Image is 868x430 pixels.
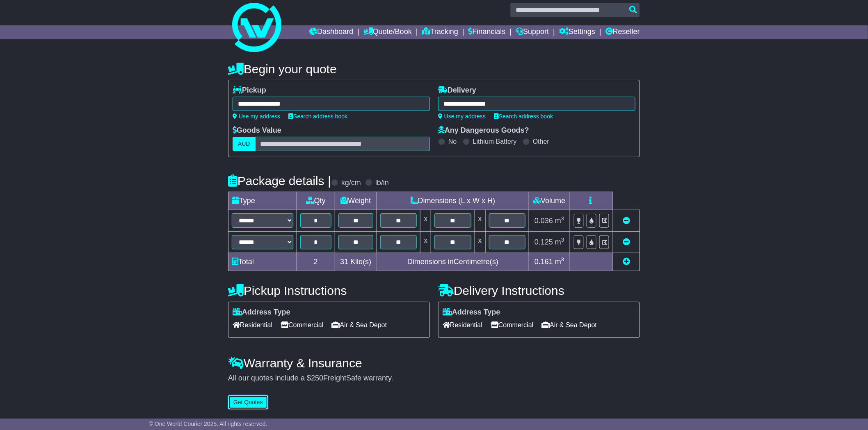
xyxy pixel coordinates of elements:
[309,25,353,39] a: Dashboard
[542,319,597,331] span: Air & Sea Depot
[233,137,256,151] label: AUD
[533,138,549,145] label: Other
[529,192,570,210] td: Volume
[605,25,640,39] a: Reseller
[233,126,281,135] label: Goods Value
[535,238,553,246] span: 0.125
[228,253,297,271] td: Total
[335,253,377,271] td: Kilo(s)
[228,395,268,410] button: Get Quotes
[494,113,553,120] a: Search address book
[443,319,482,331] span: Residential
[233,319,272,331] span: Residential
[516,25,549,39] a: Support
[438,113,486,120] a: Use my address
[228,174,331,188] h4: Package details |
[341,179,361,188] label: kg/cm
[228,374,640,383] div: All our quotes include a $ FreightSafe warranty.
[438,86,476,95] label: Delivery
[233,113,280,120] a: Use my address
[468,25,506,39] a: Financials
[535,258,553,266] span: 0.161
[228,356,640,370] h4: Warranty & Insurance
[623,258,630,266] a: Add new item
[377,192,529,210] td: Dimensions (L x W x H)
[375,179,389,188] label: lb/in
[297,192,335,210] td: Qty
[473,138,517,145] label: Lithium Battery
[491,319,533,331] span: Commercial
[363,25,412,39] a: Quote/Book
[561,215,564,222] sup: 3
[559,25,595,39] a: Settings
[228,62,640,76] h4: Begin your quote
[438,126,529,135] label: Any Dangerous Goods?
[420,210,431,231] td: x
[448,138,457,145] label: No
[149,421,267,427] span: © One World Courier 2025. All rights reserved.
[335,192,377,210] td: Weight
[281,319,323,331] span: Commercial
[422,25,458,39] a: Tracking
[555,217,564,225] span: m
[228,284,430,297] h4: Pickup Instructions
[377,253,529,271] td: Dimensions in Centimetre(s)
[561,237,564,243] sup: 3
[233,308,290,317] label: Address Type
[233,86,266,95] label: Pickup
[297,253,335,271] td: 2
[535,217,553,225] span: 0.036
[311,374,323,382] span: 250
[475,210,485,231] td: x
[555,238,564,246] span: m
[475,231,485,253] td: x
[443,308,500,317] label: Address Type
[555,258,564,266] span: m
[623,238,630,246] a: Remove this item
[561,256,564,263] sup: 3
[420,231,431,253] td: x
[332,319,387,331] span: Air & Sea Depot
[340,258,348,266] span: 31
[228,192,297,210] td: Type
[438,284,640,297] h4: Delivery Instructions
[288,113,347,120] a: Search address book
[623,217,630,225] a: Remove this item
